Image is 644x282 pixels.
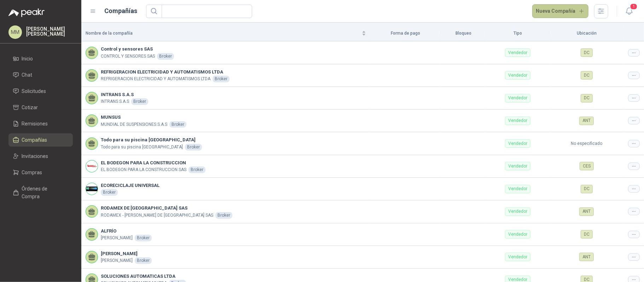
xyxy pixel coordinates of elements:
div: Broker [101,189,118,196]
b: EL BODEGON PARA LA CONSTRUCCION [101,159,205,166]
b: MUNSUS [101,114,186,121]
div: Vendedor [505,162,530,170]
b: ALFRÍO [101,228,152,235]
div: Broker [131,98,148,105]
div: DC [581,185,593,193]
div: Vendedor [505,71,530,80]
span: Remisiones [22,120,48,128]
span: Inicio [22,55,33,63]
p: [PERSON_NAME] [PERSON_NAME] [26,27,73,36]
span: Invitaciones [22,152,48,160]
div: ANT [579,207,594,216]
b: Control y sensores SAS [101,46,174,53]
b: RODAMEX DE [GEOGRAPHIC_DATA] SAS [101,205,232,212]
div: Vendedor [505,185,530,193]
p: CONTROL Y SENSORES SAS [101,53,155,60]
p: INTRANS S.A.S [101,98,129,105]
div: Vendedor [505,207,530,216]
div: Broker [185,144,202,151]
th: Ubicación [550,25,624,41]
div: Broker [135,235,152,241]
span: 1 [630,3,638,10]
div: Broker [188,166,205,173]
h1: Compañías [105,6,138,16]
div: Broker [215,212,232,219]
div: DC [581,230,593,239]
span: Compras [22,169,42,176]
div: DC [581,71,593,80]
th: Forma de pago [370,25,441,41]
div: Vendedor [505,48,530,57]
img: Logo peakr [8,8,45,17]
p: REFRIGERACION ELECTRICIDAD Y AUTOMATISMOS LTDA [101,76,210,82]
div: Vendedor [505,117,530,125]
div: DC [581,94,593,102]
a: Compañías [8,133,73,147]
span: Nombre de la compañía [86,30,360,37]
span: Cotizar [22,104,38,111]
button: Nueva Compañía [532,4,589,18]
a: Compras [8,166,73,179]
p: [PERSON_NAME] [101,257,133,264]
img: Company Logo [86,160,98,172]
a: Invitaciones [8,149,73,163]
a: Órdenes de Compra [8,182,73,203]
button: 1 [623,5,636,18]
p: Todo para su piscina [GEOGRAPHIC_DATA] [101,144,183,151]
a: Inicio [8,52,73,65]
div: Vendedor [505,94,530,102]
div: Broker [169,121,186,128]
div: DC [581,48,593,57]
div: Broker [157,53,174,60]
b: REFRIGERACION ELECTRICIDAD Y AUTOMATISMOS LTDA [101,69,230,76]
div: ANT [579,253,594,261]
b: [PERSON_NAME] [101,250,152,257]
a: Remisiones [8,117,73,130]
span: Chat [22,71,33,79]
span: Órdenes de Compra [22,185,66,200]
a: Chat [8,68,73,82]
span: Solicitudes [22,87,46,95]
div: Vendedor [505,230,530,239]
img: Company Logo [86,183,98,195]
th: Nombre de la compañía [81,25,370,41]
p: No especificado [554,140,620,147]
div: CES [580,162,594,170]
th: Tipo [486,25,550,41]
a: Cotizar [8,101,73,114]
p: RODAMEX - [PERSON_NAME] DE [GEOGRAPHIC_DATA] SAS [101,212,213,219]
p: [PERSON_NAME] [101,235,133,241]
p: MUNDIAL DE SUSPENSIONES S.A.S [101,121,167,128]
p: EL BODEGON PARA LA CONSTRUCCION SAS [101,166,186,173]
div: Broker [135,257,152,264]
div: Vendedor [505,139,530,148]
div: ANT [579,117,594,125]
b: SOLUCIONES AUTOMATICAS LTDA [101,273,186,280]
div: Broker [213,76,230,82]
b: INTRANS S.A.S [101,91,148,98]
div: Vendedor [505,253,530,261]
span: Compañías [22,136,47,144]
b: Todo para su piscina [GEOGRAPHIC_DATA] [101,136,202,143]
a: Solicitudes [8,84,73,98]
th: Bloqueo [441,25,486,41]
b: ECORECICLAJE UNIVERSAL [101,182,159,189]
div: MM [8,25,22,39]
